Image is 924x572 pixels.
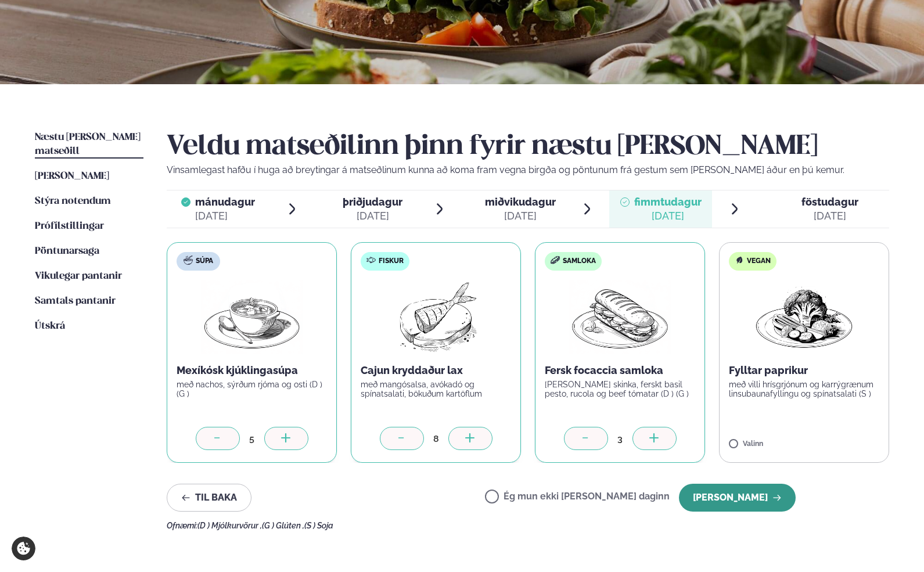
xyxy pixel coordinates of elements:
[35,171,109,181] span: [PERSON_NAME]
[634,209,702,223] div: [DATE]
[545,380,695,398] p: [PERSON_NAME] skinka, ferskt basil pesto, rucola og beef tómatar (D ) (G )
[184,256,193,265] img: soup.svg
[35,246,99,256] span: Pöntunarsaga
[195,196,255,208] span: mánudagur
[35,195,111,208] a: Stýra notendum
[343,209,402,223] div: [DATE]
[563,257,596,266] span: Samloka
[35,220,104,233] a: Prófílstillingar
[177,364,327,377] p: Mexíkósk kjúklingasúpa
[35,196,111,206] span: Stýra notendum
[569,280,671,354] img: Panini.png
[196,257,213,266] span: Súpa
[608,432,632,445] div: 3
[35,294,116,308] a: Samtals pantanir
[262,521,304,530] span: (G ) Glúten ,
[35,321,65,331] span: Útskrá
[801,196,858,208] span: föstudagur
[485,209,556,223] div: [DATE]
[35,170,109,184] a: [PERSON_NAME]
[545,364,695,377] p: Fersk focaccia samloka
[551,256,560,264] img: sandwich-new-16px.svg
[12,537,35,560] a: Cookie settings
[679,484,796,512] button: [PERSON_NAME]
[35,221,104,231] span: Prófílstillingar
[35,296,116,306] span: Samtals pantanir
[343,196,402,208] span: þriðjudagur
[167,163,889,177] p: Vinsamlegast hafðu í huga að breytingar á matseðlinum kunna að koma fram vegna birgða og pöntunum...
[167,521,889,530] div: Ofnæmi:
[485,196,556,208] span: miðvikudagur
[35,271,122,281] span: Vikulegar pantanir
[304,521,333,530] span: (S ) Soja
[729,380,879,398] p: með villi hrísgrjónum og karrýgrænum linsubaunafyllingu og spínatsalati (S )
[167,484,251,512] button: Til baka
[35,244,99,258] a: Pöntunarsaga
[35,132,141,156] span: Næstu [PERSON_NAME] matseðill
[634,196,702,208] span: fimmtudagur
[35,319,65,333] a: Útskrá
[197,521,262,530] span: (D ) Mjólkurvörur ,
[35,269,122,283] a: Vikulegar pantanir
[735,256,744,265] img: Vegan.svg
[424,432,448,445] div: 8
[195,209,255,223] div: [DATE]
[753,280,855,354] img: Vegan.png
[801,209,858,223] div: [DATE]
[729,364,879,377] p: Fylltar paprikur
[361,364,511,377] p: Cajun kryddaður lax
[240,432,264,445] div: 5
[35,131,143,159] a: Næstu [PERSON_NAME] matseðill
[747,257,771,266] span: Vegan
[366,256,376,265] img: fish.svg
[384,280,487,354] img: Fish.png
[201,280,303,354] img: Soup.png
[361,380,511,398] p: með mangósalsa, avókadó og spínatsalati, bökuðum kartöflum
[379,257,404,266] span: Fiskur
[177,380,327,398] p: með nachos, sýrðum rjóma og osti (D ) (G )
[167,131,889,163] h2: Veldu matseðilinn þinn fyrir næstu [PERSON_NAME]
